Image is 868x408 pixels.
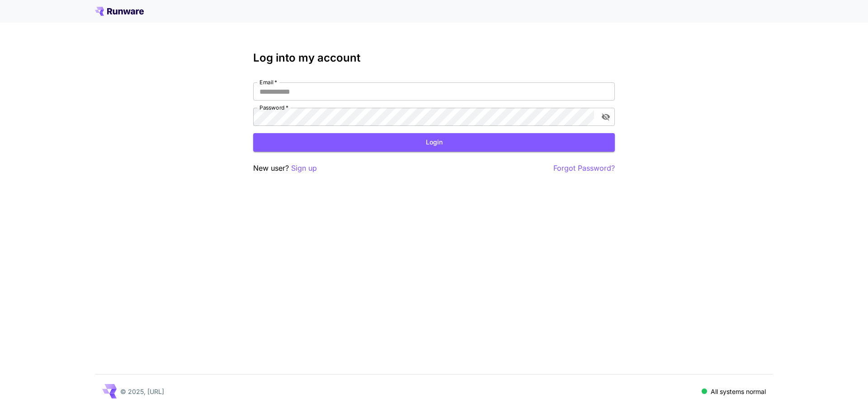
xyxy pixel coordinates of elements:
[553,163,615,174] button: Forgot Password?
[253,52,615,64] h3: Log into my account
[259,78,277,86] label: Email
[711,387,766,396] p: All systems normal
[253,133,615,152] button: Login
[120,387,164,396] p: © 2025, [URL]
[291,163,317,174] button: Sign up
[253,163,317,174] p: New user?
[259,104,288,111] label: Password
[598,109,614,125] button: toggle password visibility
